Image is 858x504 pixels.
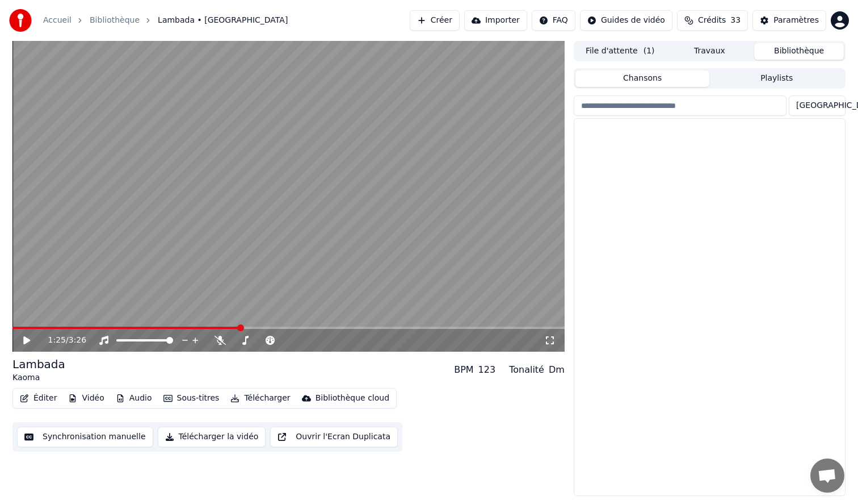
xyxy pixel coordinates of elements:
[64,390,108,406] button: Vidéo
[43,15,71,26] a: Accueil
[810,459,844,493] div: Ouvrir le chat
[270,427,398,447] button: Ouvrir l'Ecran Duplicata
[665,43,755,60] button: Travaux
[752,10,826,31] button: Paramètres
[549,363,565,377] div: Dm
[43,15,288,26] nav: breadcrumb
[48,335,75,346] div: /
[12,356,65,372] div: Lambada
[17,427,153,447] button: Synchronisation manuelle
[730,15,741,26] span: 33
[159,390,224,406] button: Sous-titres
[698,15,726,26] span: Crédits
[69,335,86,346] span: 3:26
[773,15,819,26] div: Paramètres
[532,10,575,31] button: FAQ
[158,427,266,447] button: Télécharger la vidéo
[754,43,844,60] button: Bibliothèque
[478,363,496,377] div: 123
[316,393,389,404] div: Bibliothèque cloud
[580,10,672,31] button: Guides de vidéo
[15,390,61,406] button: Éditer
[454,363,473,377] div: BPM
[226,390,295,406] button: Télécharger
[709,70,844,87] button: Playlists
[410,10,460,31] button: Créer
[48,335,66,346] span: 1:25
[464,10,527,31] button: Importer
[12,372,65,384] div: Kaoma
[509,363,544,377] div: Tonalité
[111,390,157,406] button: Audio
[643,45,655,57] span: ( 1 )
[575,70,710,87] button: Chansons
[575,43,665,60] button: File d'attente
[158,15,288,26] span: Lambada • [GEOGRAPHIC_DATA]
[90,15,140,26] a: Bibliothèque
[9,9,32,32] img: youka
[677,10,748,31] button: Crédits33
